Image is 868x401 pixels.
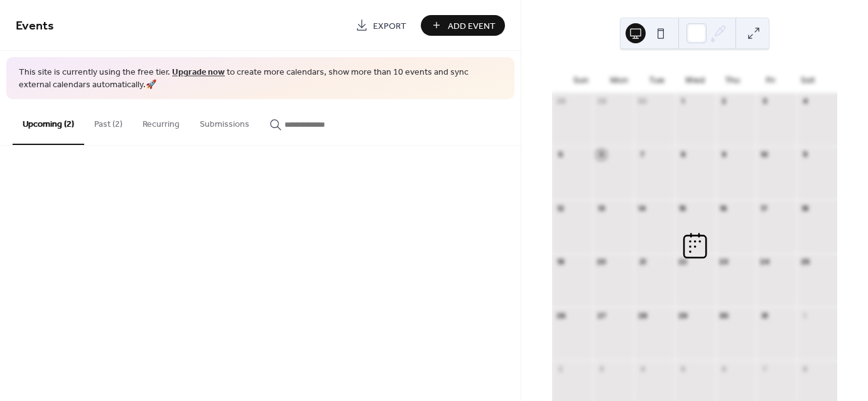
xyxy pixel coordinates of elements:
[678,257,688,267] div: 22
[637,257,647,267] div: 21
[719,311,729,320] div: 30
[600,68,637,93] div: Mon
[759,311,769,320] div: 31
[759,97,769,106] div: 3
[800,150,810,159] div: 11
[556,311,565,320] div: 26
[800,364,810,373] div: 8
[597,203,606,213] div: 13
[800,97,810,106] div: 4
[637,364,647,373] div: 4
[678,203,688,213] div: 15
[719,364,729,373] div: 6
[713,68,751,93] div: Thu
[16,14,54,38] span: Events
[597,97,606,106] div: 29
[556,203,565,213] div: 12
[448,19,496,33] span: Add Event
[562,68,600,93] div: Sun
[678,311,688,320] div: 29
[84,99,133,144] button: Past (2)
[637,150,647,159] div: 7
[759,150,769,159] div: 10
[719,257,729,267] div: 23
[637,311,647,320] div: 28
[789,68,827,93] div: Sat
[800,203,810,213] div: 18
[556,257,565,267] div: 19
[637,203,647,213] div: 14
[759,257,769,267] div: 24
[676,68,713,93] div: Wed
[421,15,505,36] button: Add Event
[678,97,688,106] div: 1
[800,311,810,320] div: 1
[172,64,225,81] a: Upgrade now
[597,150,606,159] div: 6
[638,68,676,93] div: Tue
[759,364,769,373] div: 7
[637,97,647,106] div: 30
[751,68,789,93] div: Fri
[719,203,729,213] div: 16
[597,257,606,267] div: 20
[556,97,565,106] div: 28
[719,150,729,159] div: 9
[19,67,502,91] span: This site is currently using the free tier. to create more calendars, show more than 10 events an...
[190,99,259,144] button: Submissions
[719,97,729,106] div: 2
[759,203,769,213] div: 17
[678,150,688,159] div: 8
[133,99,190,144] button: Recurring
[373,19,406,33] span: Export
[13,99,84,145] button: Upcoming (2)
[597,364,606,373] div: 3
[800,257,810,267] div: 25
[556,364,565,373] div: 2
[597,311,606,320] div: 27
[556,150,565,159] div: 5
[678,364,688,373] div: 5
[346,15,416,36] a: Export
